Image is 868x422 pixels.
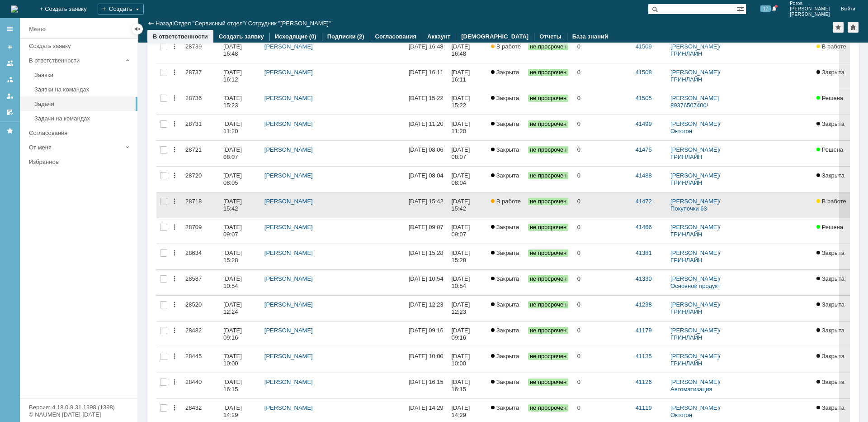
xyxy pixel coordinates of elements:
[813,321,850,347] a: Закрыта
[405,270,448,295] a: [DATE] 10:54
[574,141,632,166] a: 0
[220,270,261,295] a: [DATE] 10:54
[574,321,632,347] a: 0
[220,244,261,269] a: [DATE] 15:28
[670,327,719,334] a: [PERSON_NAME]
[182,218,220,244] a: 28709
[636,301,652,308] a: 41238
[405,63,448,89] a: [DATE] 16:11
[451,353,472,367] div: [DATE] 10:00
[574,218,632,244] a: 0
[524,192,574,218] a: не просрочен
[574,192,632,218] a: 0
[670,205,708,219] a: Покупочки 63 (НЕОСОФТ)
[405,89,448,115] a: [DATE] 15:22
[670,43,719,50] a: [PERSON_NAME]
[487,89,524,115] a: Закрыта
[451,327,472,341] div: [DATE] 09:16
[816,43,846,50] span: В работе
[448,141,487,166] a: [DATE] 08:07
[636,249,652,256] a: 41381
[813,115,850,140] a: Закрыта
[223,301,244,315] div: [DATE] 12:24
[577,249,628,257] div: 0
[220,141,261,166] a: [DATE] 08:07
[409,198,443,205] div: [DATE] 15:42
[790,6,830,12] span: [PERSON_NAME]
[577,146,628,153] div: 0
[816,172,844,179] span: Закрыта
[491,146,519,153] span: Закрыта
[816,146,843,153] span: Решена
[670,308,702,315] a: ГРИНЛАЙН
[487,270,524,295] a: Закрыта
[451,95,472,109] div: [DATE] 15:22
[813,347,850,373] a: Закрыта
[524,296,574,321] a: не просрочен
[816,198,846,205] span: В работе
[636,327,652,334] a: 41179
[491,172,519,179] span: Закрыта
[223,224,244,238] div: [DATE] 09:07
[405,38,448,63] a: [DATE] 16:48
[528,95,568,102] span: не просрочен
[790,1,830,6] span: Рогов
[577,43,628,50] div: 0
[487,244,524,269] a: Закрыта
[220,63,261,89] a: [DATE] 16:12
[491,353,519,360] span: Закрыта
[528,43,568,50] span: не просрочен
[670,275,719,282] a: [PERSON_NAME]
[816,353,844,360] span: Закрыта
[223,172,244,186] div: [DATE] 08:05
[491,69,519,76] span: Закрыта
[174,20,245,27] a: Отдел "Сервисный отдел"
[409,301,443,308] div: [DATE] 12:23
[264,120,313,127] a: [PERSON_NAME]
[31,68,136,82] a: Заявки
[182,167,220,192] a: 28720
[577,69,628,76] div: 0
[264,327,313,334] a: [PERSON_NAME]
[524,244,574,269] a: не просрочен
[670,146,719,153] a: [PERSON_NAME]
[220,321,261,347] a: [DATE] 09:16
[816,69,844,76] span: Закрыта
[327,33,356,40] a: Подписки
[813,296,850,321] a: Закрыта
[577,172,628,179] div: 0
[491,249,519,256] span: Закрыта
[264,172,313,179] a: [PERSON_NAME]
[491,275,519,282] span: Закрыта
[264,43,313,50] a: [PERSON_NAME]
[528,275,568,283] span: не просрочен
[153,33,208,40] a: В ответственности
[185,146,216,153] div: 28721
[3,105,17,120] a: Мои согласования
[574,38,632,63] a: 0
[182,244,220,269] a: 28634
[670,353,719,360] a: [PERSON_NAME]
[182,192,220,218] a: 28718
[670,179,702,186] a: ГРИНЛАЙН
[427,33,450,40] a: Аккаунт
[813,244,850,269] a: Закрыта
[185,172,216,179] div: 28720
[409,120,443,127] div: [DATE] 11:20
[223,198,244,212] div: [DATE] 15:42
[405,141,448,166] a: [DATE] 08:06
[487,167,524,192] a: Закрыта
[264,95,313,101] a: [PERSON_NAME]
[577,327,628,334] div: 0
[409,249,443,256] div: [DATE] 15:28
[451,120,472,134] div: [DATE] 11:20
[25,39,136,53] a: Создать заявку
[448,218,487,244] a: [DATE] 09:07
[3,89,17,103] a: Мои заявки
[220,347,261,373] a: [DATE] 10:00
[670,283,720,289] a: Основной продукт
[670,224,719,230] a: [PERSON_NAME]
[451,69,472,83] div: [DATE] 16:11
[448,63,487,89] a: [DATE] 16:11
[670,249,719,256] a: [PERSON_NAME]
